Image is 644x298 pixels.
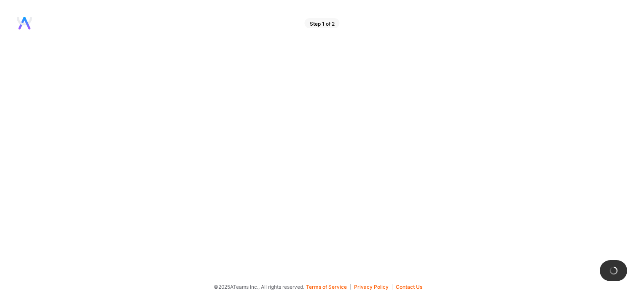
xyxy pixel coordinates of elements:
span: © 2025 ATeams Inc., All rights reserved. [214,282,304,291]
div: Step 1 of 2 [305,18,340,28]
img: loading [608,265,620,277]
button: Contact Us [396,284,422,290]
button: Terms of Service [306,284,351,290]
button: Privacy Policy [354,284,392,290]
